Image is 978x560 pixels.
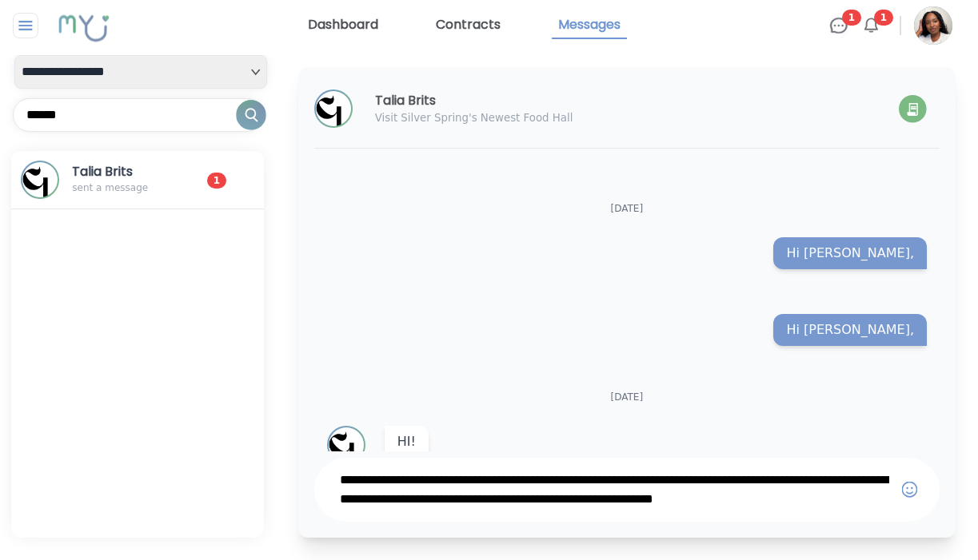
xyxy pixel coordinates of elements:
span: Hi [PERSON_NAME], [786,244,914,263]
p: [DATE] [327,391,927,403]
h3: Talia Brits [375,91,643,110]
img: Profile [316,91,351,126]
img: Close sidebar [16,16,36,35]
button: ProfileTalia Britssent a message1 [11,151,264,209]
img: Profile [329,427,364,463]
a: Dashboard [301,12,385,39]
p: sent a message [72,181,178,194]
img: Emoji [902,482,918,498]
img: Search [236,100,266,130]
span: 1 [842,10,861,26]
p: Visit Silver Spring's Newest Food Hall [375,110,643,126]
span: 1 [207,173,226,189]
span: HI! [397,432,416,451]
img: Profile [22,162,58,197]
span: 1 [874,10,893,26]
img: Chat [829,16,848,35]
a: Messages [552,12,627,39]
img: Bell [861,16,880,35]
p: [DATE] [327,202,927,215]
img: Profile [914,6,952,45]
span: Hi [PERSON_NAME], [786,320,914,340]
a: Contracts [429,12,507,39]
h3: Talia Brits [72,162,178,181]
img: View Contract [899,95,927,123]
